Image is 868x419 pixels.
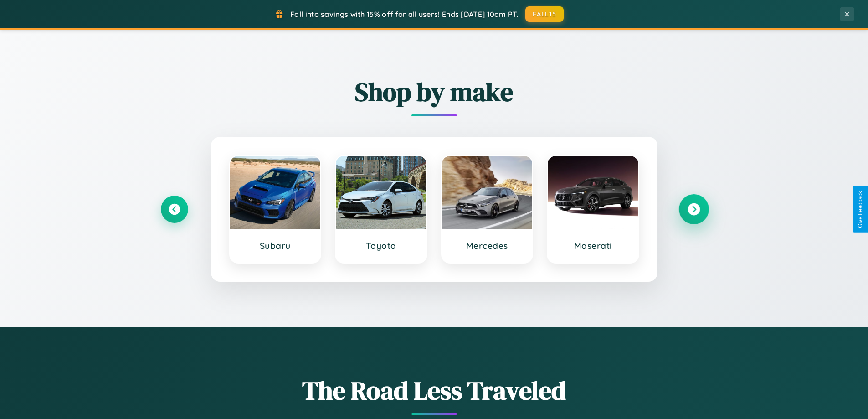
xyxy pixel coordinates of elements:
[525,6,564,22] button: FALL15
[161,373,708,408] h1: The Road Less Traveled
[557,240,629,251] h3: Maserati
[857,191,863,228] div: Give Feedback
[290,10,519,19] span: Fall into savings with 15% off for all users! Ends [DATE] 10am PT.
[451,240,524,251] h3: Mercedes
[345,240,417,251] h3: Toyota
[161,74,708,109] h2: Shop by make
[239,240,312,251] h3: Subaru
